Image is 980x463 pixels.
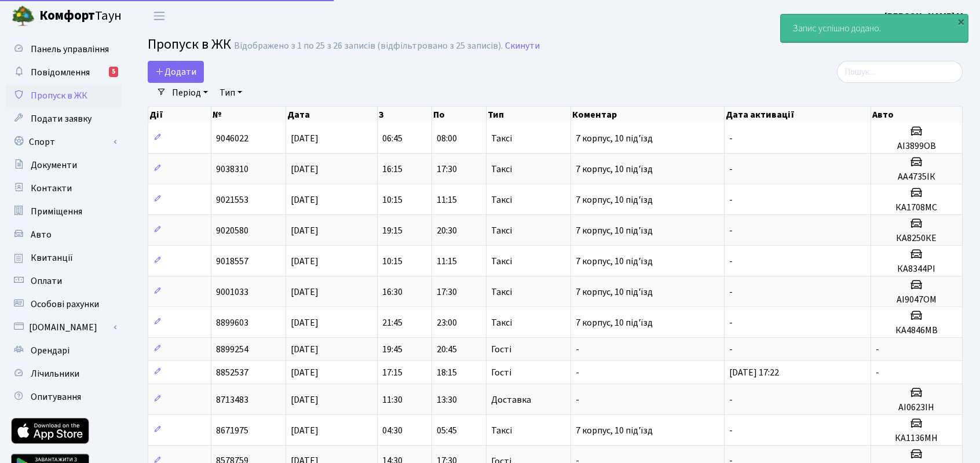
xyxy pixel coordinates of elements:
[382,255,403,268] span: 10:15
[167,83,213,103] a: Період
[6,293,122,316] a: Особові рахунки
[571,107,725,123] th: Коментар
[576,424,653,437] span: 7 корпус, 10 під'їзд
[437,255,457,268] span: 11:15
[491,287,512,297] span: Таксі
[6,385,122,409] a: Опитування
[6,362,122,385] a: Лічильники
[148,34,231,54] span: Пропуск в ЖК
[31,159,77,172] span: Документи
[437,316,457,329] span: 23:00
[12,5,35,28] img: logo.png
[729,255,733,268] span: -
[876,202,957,213] h5: КА1708МС
[729,393,733,406] span: -
[216,424,248,437] span: 8671975
[291,163,319,176] span: [DATE]
[505,41,540,52] a: Скинути
[491,345,511,354] span: Гості
[6,246,122,269] a: Квитанції
[31,205,82,218] span: Приміщення
[31,112,92,125] span: Подати заявку
[491,426,512,435] span: Таксі
[437,224,457,237] span: 20:30
[729,343,733,356] span: -
[729,424,733,437] span: -
[876,433,957,444] h5: КА1136МН
[291,132,319,145] span: [DATE]
[6,38,122,61] a: Панель управління
[291,255,319,268] span: [DATE]
[876,343,879,356] span: -
[725,107,871,123] th: Дата активації
[491,368,511,377] span: Гості
[31,89,87,102] span: Пропуск в ЖК
[876,366,879,379] span: -
[109,67,118,77] div: 5
[437,424,457,437] span: 05:45
[216,255,248,268] span: 9018557
[382,393,403,406] span: 11:30
[487,107,571,123] th: Тип
[876,402,957,413] h5: АІ0623ІН
[216,393,248,406] span: 8713483
[216,163,248,176] span: 9038310
[491,195,512,205] span: Таксі
[955,16,967,27] div: ×
[31,275,62,287] span: Оплати
[382,424,403,437] span: 04:30
[6,339,122,362] a: Орендарі
[876,141,957,152] h5: АІ3899ОВ
[729,194,733,206] span: -
[234,41,503,52] div: Відображено з 1 по 25 з 26 записів (відфільтровано з 25 записів).
[576,194,653,206] span: 7 корпус, 10 під'їзд
[6,316,122,339] a: [DOMAIN_NAME]
[576,393,579,406] span: -
[31,251,73,264] span: Квитанції
[491,134,512,143] span: Таксі
[216,224,248,237] span: 9020580
[382,194,403,206] span: 10:15
[6,269,122,293] a: Оплати
[382,316,403,329] span: 21:45
[729,224,733,237] span: -
[291,366,319,379] span: [DATE]
[729,163,733,176] span: -
[729,366,779,379] span: [DATE] 17:22
[216,343,248,356] span: 8899254
[491,257,512,266] span: Таксі
[576,163,653,176] span: 7 корпус, 10 під'їзд
[216,132,248,145] span: 9046022
[781,14,968,42] div: Запис успішно додано.
[871,107,963,123] th: Авто
[437,393,457,406] span: 13:30
[437,132,457,145] span: 08:00
[491,165,512,174] span: Таксі
[31,43,109,56] span: Панель управління
[437,343,457,356] span: 20:45
[576,366,579,379] span: -
[291,194,319,206] span: [DATE]
[6,177,122,200] a: Контакти
[31,66,90,79] span: Повідомлення
[39,6,95,25] b: Комфорт
[729,132,733,145] span: -
[729,286,733,298] span: -
[6,223,122,246] a: Авто
[382,163,403,176] span: 16:15
[216,366,248,379] span: 8852537
[291,424,319,437] span: [DATE]
[291,224,319,237] span: [DATE]
[31,367,79,380] span: Лічильники
[884,9,966,23] a: [PERSON_NAME] М.
[31,298,99,311] span: Особові рахунки
[291,393,319,406] span: [DATE]
[437,286,457,298] span: 17:30
[31,228,52,241] span: Авто
[576,316,653,329] span: 7 корпус, 10 під'їзд
[6,200,122,223] a: Приміщення
[382,286,403,298] span: 16:30
[291,343,319,356] span: [DATE]
[491,395,531,404] span: Доставка
[576,132,653,145] span: 7 корпус, 10 під'їзд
